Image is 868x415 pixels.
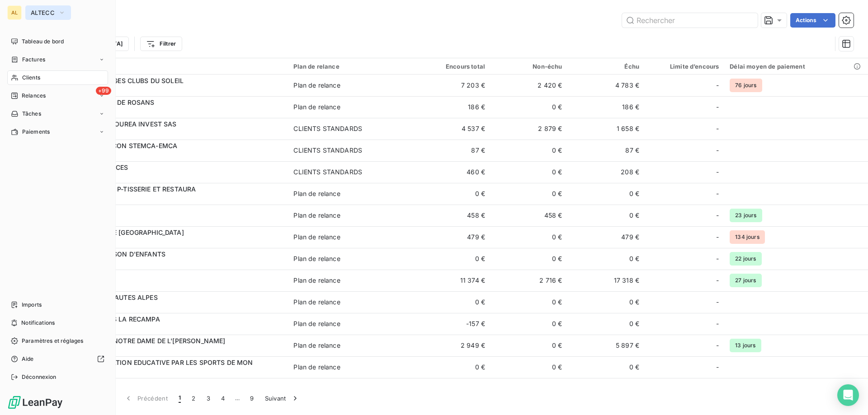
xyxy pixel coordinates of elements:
[22,37,64,46] span: Tableau de bord
[491,183,567,205] td: 0 €
[567,356,644,378] td: 0 €
[414,140,491,161] td: 87 €
[293,211,340,220] div: Plan de relance
[31,9,55,16] span: ALTECC
[567,75,644,96] td: 4 783 €
[716,341,719,350] span: -
[491,205,567,226] td: 458 €
[62,359,253,366] span: AESM - ASSOCIATION EDUCATIVE PAR LES SPORTS DE MON
[716,124,719,133] span: -
[716,168,719,177] span: -
[716,233,719,242] span: -
[245,389,259,408] button: 9
[716,81,719,90] span: -
[491,335,567,356] td: 0 €
[716,363,719,372] span: -
[62,194,283,203] span: C000039125
[414,183,491,205] td: 0 €
[414,248,491,270] td: 0 €
[730,63,863,70] div: Délai moyen de paiement
[730,274,761,287] span: 27 jours
[414,270,491,291] td: 11 374 €
[62,302,283,311] span: C000023090
[22,110,41,118] span: Tâches
[62,237,283,246] span: C000042006
[7,352,108,366] a: Aide
[622,13,758,28] input: Rechercher
[716,211,719,220] span: -
[567,313,644,335] td: 0 €
[414,205,491,226] td: 458 €
[567,378,644,400] td: 0 €
[496,63,562,70] div: Non-échu
[414,356,491,378] td: 0 €
[491,248,567,270] td: 0 €
[62,345,283,354] span: C000023093
[716,103,719,112] span: -
[62,142,177,149] span: ACACIAS BRIANCON STEMCA-EMCA
[567,161,644,183] td: 208 €
[650,63,719,70] div: Limite d’encours
[62,337,225,345] span: AEC - CHALETS NOTRE DAME DE L'[PERSON_NAME]
[491,378,567,400] td: 73 €
[730,230,764,244] span: 134 jours
[567,270,644,291] td: 17 318 €
[62,259,283,268] span: C000036524
[22,92,46,100] span: Relances
[186,389,201,408] button: 2
[293,189,340,198] div: Plan de relance
[293,319,340,328] div: Plan de relance
[567,96,644,118] td: 186 €
[62,185,196,193] span: [PERSON_NAME] P-TISSERIE ET RESTAURA
[414,291,491,313] td: 0 €
[62,228,184,236] span: ADONIS GOLF DE [GEOGRAPHIC_DATA]
[22,355,34,363] span: Aide
[567,226,644,248] td: 479 €
[293,63,408,70] div: Plan de relance
[21,319,55,327] span: Notifications
[22,74,40,82] span: Clients
[567,118,644,140] td: 1 658 €
[730,209,762,222] span: 23 jours
[414,75,491,96] td: 7 203 €
[62,77,184,84] span: 2 ALPES - VILLAGES CLUBS DU SOLEIL
[491,291,567,313] td: 0 €
[730,252,761,266] span: 22 jours
[716,298,719,307] span: -
[62,120,177,128] span: ABRIES HOTEL - OUREA INVEST SAS
[716,146,719,155] span: -
[567,335,644,356] td: 5 897 €
[62,129,283,138] span: C000048937
[790,13,835,28] button: Actions
[491,140,567,161] td: 0 €
[491,161,567,183] td: 0 €
[216,389,230,408] button: 4
[573,63,639,70] div: Échu
[730,339,761,352] span: 13 jours
[140,37,182,51] button: Filtrer
[96,87,111,95] span: +99
[118,389,173,408] button: Précédent
[293,124,362,133] div: CLIENTS STANDARDS
[414,161,491,183] td: 460 €
[22,301,42,309] span: Imports
[201,389,216,408] button: 3
[491,313,567,335] td: 0 €
[293,254,340,263] div: Plan de relance
[259,389,305,408] button: Suivant
[293,363,340,372] div: Plan de relance
[414,226,491,248] td: 479 €
[414,335,491,356] td: 2 949 €
[730,79,762,92] span: 76 jours
[414,96,491,118] td: 186 €
[414,378,491,400] td: 73 €
[716,189,719,198] span: -
[62,107,283,116] span: C000023347
[716,319,719,328] span: -
[173,389,186,408] button: 1
[567,183,644,205] td: 0 €
[716,276,719,285] span: -
[419,63,485,70] div: Encours total
[22,373,57,381] span: Déconnexion
[567,140,644,161] td: 87 €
